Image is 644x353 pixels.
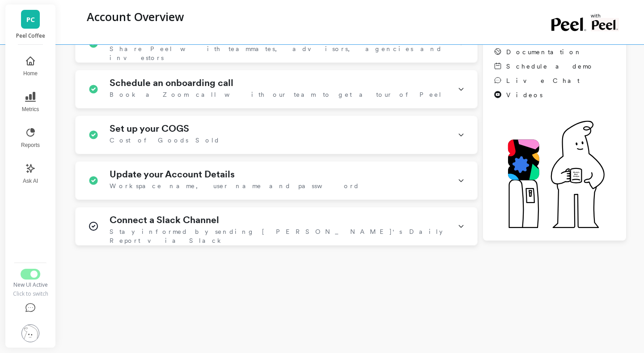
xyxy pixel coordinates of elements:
img: partner logo [591,18,619,31]
span: Live Chat [506,76,580,85]
span: PC [26,14,35,25]
span: Stay informed by sending [PERSON_NAME]'s Daily Report via Slack [110,227,447,245]
span: Metrics [22,106,39,113]
span: Home [23,70,38,77]
div: New UI Active [12,281,49,288]
h1: Connect a Slack Channel [110,215,219,225]
a: Schedule a demo [494,62,594,71]
button: Settings [12,319,49,348]
span: Share Peel with teammates, advisors, agencies and investors [110,44,447,62]
button: Reports [16,122,45,154]
a: Documentation [494,47,594,56]
div: Click to switch [12,290,49,297]
img: profile picture [21,324,39,342]
span: Schedule a demo [506,62,594,71]
p: with [591,13,619,18]
span: Ask AI [23,177,38,185]
p: Account Overview [87,9,184,24]
button: Home [16,50,45,82]
button: Metrics [16,86,45,118]
h1: Update your Account Details [110,169,235,180]
h1: Schedule an onboarding call [110,77,233,88]
button: Switch to Legacy UI [21,269,40,280]
span: Videos [506,90,542,99]
span: Book a Zoom call with our team to get a tour of Peel [110,90,442,99]
a: Videos [494,90,594,99]
button: Help [12,297,49,319]
span: Reports [21,142,40,149]
span: Cost of Goods Sold [110,136,220,145]
span: Workspace name, user name and password [110,181,360,190]
span: Documentation [506,47,582,56]
p: Peel Coffee [14,32,47,39]
button: Ask AI [16,158,45,190]
h1: Set up your COGS [110,123,189,134]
